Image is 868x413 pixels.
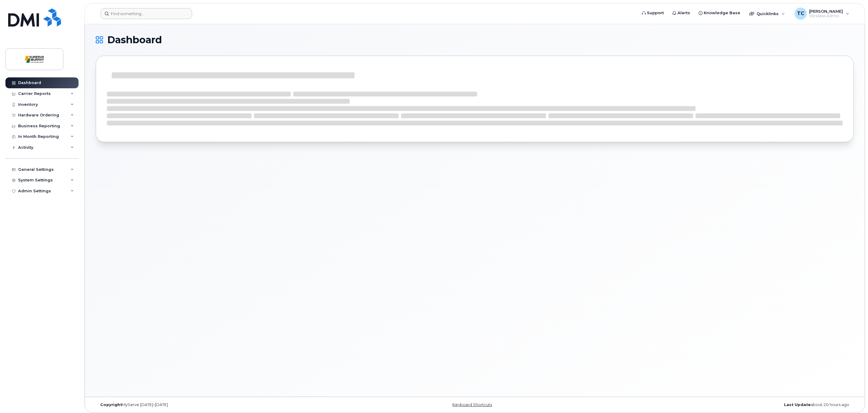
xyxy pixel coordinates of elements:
[96,402,349,407] div: MyServe [DATE]–[DATE]
[107,35,162,44] span: Dashboard
[452,402,492,407] a: Keyboard Shortcuts
[601,402,854,407] div: about 20 hours ago
[100,402,122,407] strong: Copyright
[784,402,811,407] strong: Last Update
